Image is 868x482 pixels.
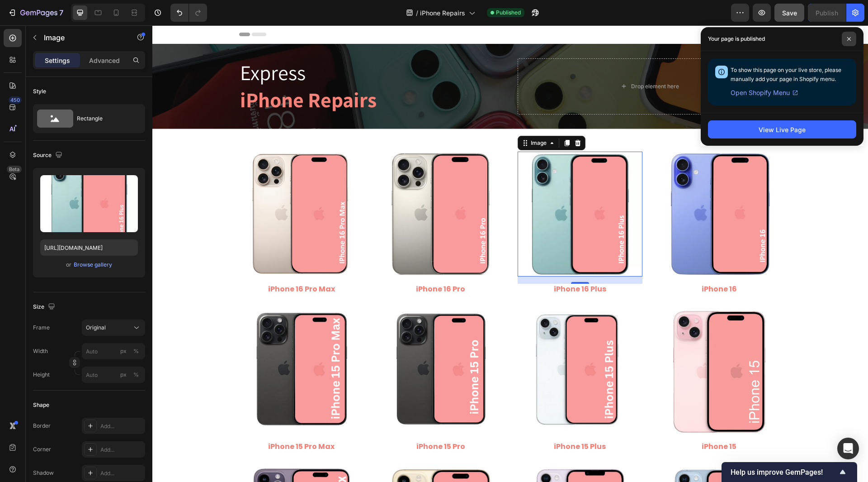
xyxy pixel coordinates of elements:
[505,258,629,270] h2: iPhone 16
[59,7,63,18] p: 7
[33,371,50,379] label: Height
[73,260,113,269] button: Browse gallery
[87,126,212,251] img: iPhone_16_Pro_Max.jpg
[118,346,129,357] button: %
[100,446,143,454] div: Add...
[131,346,142,357] button: px
[131,369,142,380] button: px
[40,239,138,256] input: https://example.com/image.jpg
[365,284,490,409] img: gempages_497438306892514440-c5f758e2-347a-4ab9-b08c-3fc0a160bcf1.png
[505,126,629,251] img: iPhone_16.jpg
[89,56,120,65] p: Advanced
[816,8,838,18] div: Publish
[33,324,50,332] label: Frame
[74,261,112,269] div: Browse gallery
[708,120,856,138] button: View Live Page
[133,371,139,379] div: %
[366,417,489,426] p: iPhone 15 Plus
[505,284,629,409] img: iPhone_15.jpg
[88,417,211,426] p: iPhone 15 Pro Max
[152,25,868,482] iframe: Design area
[33,445,51,453] div: Corner
[33,149,64,162] div: Source
[731,87,790,98] span: Open Shopify Menu
[4,4,67,22] button: 7
[731,468,837,477] span: Help us improve GemPages!
[120,347,127,355] div: px
[100,469,143,477] div: Add...
[33,422,51,430] div: Border
[82,367,145,383] input: px%
[226,258,351,270] h2: iPhone 16 Pro
[731,467,848,477] button: Show survey - Help us improve GemPages!
[496,9,521,17] span: Published
[7,166,22,173] div: Beta
[82,343,145,359] input: px%
[759,125,806,134] div: View Live Page
[118,369,129,380] button: %
[708,34,765,43] p: Your page is published
[82,320,145,336] button: Original
[40,175,138,232] img: preview-image
[837,438,859,459] div: Open Intercom Messenger
[133,347,139,355] div: %
[45,56,70,65] p: Settings
[87,284,212,409] img: gempages_497438306892514440-ec9437e8-020a-489f-a3b1-275fb8d70e6b.png
[227,417,350,426] p: iPhone 15 Pro
[33,301,57,313] div: Size
[420,8,465,18] span: iPhone Repairs
[86,324,106,332] span: Original
[33,401,49,409] div: Shape
[377,114,396,122] div: Image
[226,126,351,251] img: iPhone_16_Pro.jpg
[100,422,143,430] div: Add...
[66,259,71,270] span: or
[479,57,527,65] div: Drop element here
[44,32,121,43] p: Image
[782,9,797,17] span: Save
[170,4,207,22] div: Undo/Redo
[33,87,46,95] div: Style
[365,258,490,270] h2: iPhone 16 Plus
[505,417,628,426] p: iPhone 15
[808,4,846,22] button: Publish
[33,469,54,477] div: Shadow
[120,371,127,379] div: px
[774,4,804,22] button: Save
[9,96,22,104] div: 450
[226,284,351,409] img: gempages_497438306892514440-b9668b88-979a-4a7d-a260-232ee3b40e01.png
[416,8,418,18] span: /
[731,67,841,82] span: To show this page on your live store, please manually add your page in Shopify menu.
[365,126,490,251] img: iPhone_16_Plus.jpg
[77,108,132,129] div: Rectangle
[87,258,212,270] h2: iPhone 16 Pro Max
[33,347,48,355] label: Width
